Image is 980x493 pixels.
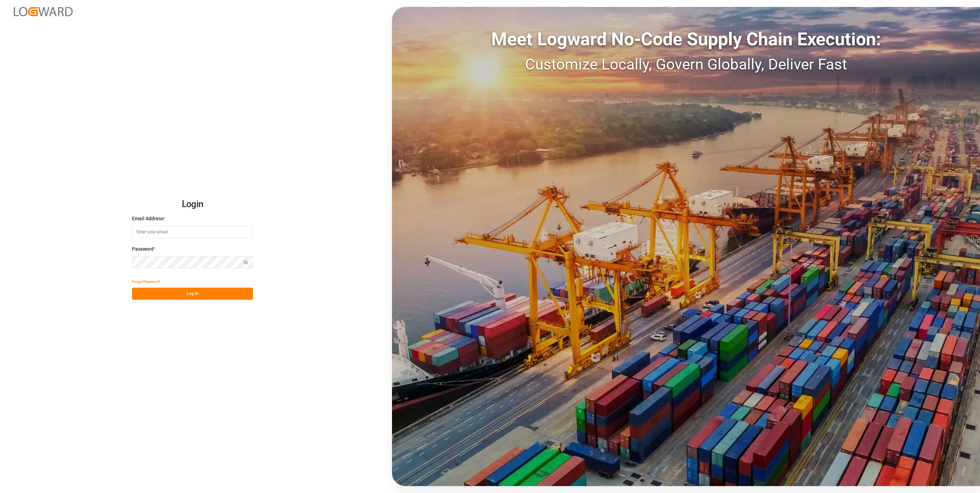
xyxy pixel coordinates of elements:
div: Meet Logward No-Code Supply Chain Execution: [392,26,980,53]
h2: Login [132,193,253,215]
div: Customize Locally, Govern Globally, Deliver Fast [392,53,980,76]
button: Forgot Password? [132,276,160,288]
span: Password [132,245,153,253]
input: Enter your email [132,226,253,238]
img: Logward_new_orange.png [14,7,73,16]
button: Log In [132,288,253,300]
span: Email Address [132,215,164,222]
